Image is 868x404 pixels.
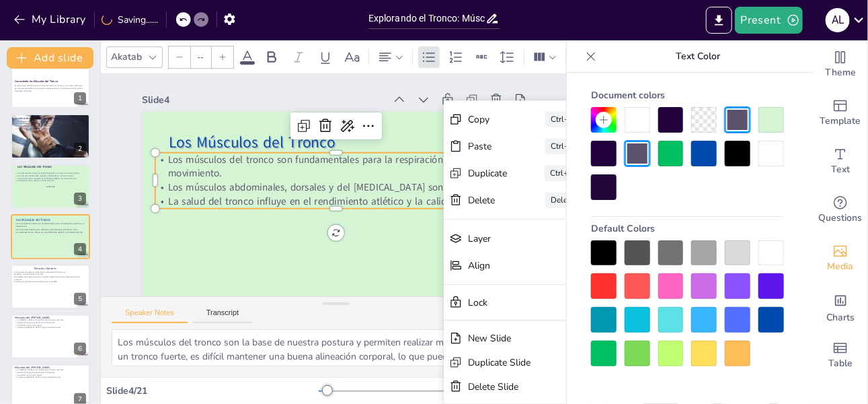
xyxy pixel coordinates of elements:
[11,114,90,158] div: https://cdn.sendsteps.com/images/logo/sendsteps_logo_white.pnghttps://cdn.sendsteps.com/images/lo...
[106,384,319,397] div: Slide 4 / 21
[831,162,850,177] span: Text
[12,275,86,280] p: Actividades que requieren fuerza en la parte superior del cuerpo dependen de estos músculos.
[10,9,91,30] button: My Library
[13,228,87,231] p: Los músculos abdominales, dorsales y del [MEDICAL_DATA] son clave.
[17,164,89,169] p: Los Músculos del Tronco
[13,231,87,234] p: La salud del tronco influye en el rendimiento atlético y la calidad de vida.
[591,83,784,107] div: Document colors
[15,125,86,127] p: La salud del tronco influye en el rendimiento atlético.
[15,372,86,374] p: Soporte de los órganos pélvicos es fundamental.
[15,376,86,379] p: Fortalecer el [MEDICAL_DATA] mejora la calidad de vida.
[108,48,145,66] div: Akatab
[530,46,560,68] div: Column Count
[468,232,528,245] div: Layer
[11,265,90,309] div: https://cdn.sendsteps.com/images/logo/sendsteps_logo_white.pnghttps://cdn.sendsteps.com/images/lo...
[545,111,580,127] div: Ctrl+C
[112,308,188,323] button: Speaker Notes
[591,217,784,240] div: Default Colors
[545,138,580,154] div: Ctrl+V
[74,243,86,255] div: 4
[11,164,90,209] div: https://cdn.sendsteps.com/images/logo/sendsteps_logo_white.pnghttps://cdn.sendsteps.com/images/lo...
[735,7,802,34] button: Present
[11,314,90,359] div: https://cdn.sendsteps.com/images/logo/sendsteps_logo_white.pnghttps://cdn.sendsteps.com/images/lo...
[15,122,86,125] p: Los músculos abdominales, dorsales y del [MEDICAL_DATA] son clave.
[814,234,867,283] div: Add images, graphics, shapes or video
[368,9,485,28] input: Insert title
[74,92,86,104] div: 1
[34,266,86,270] p: Músculos Dorsales
[112,329,560,366] textarea: Los músculos del tronco son la base de nuestra postura y permiten realizar movimientos cotidianos...
[15,366,86,370] p: Músculos del [PERSON_NAME]
[826,8,850,32] div: A L
[155,153,516,180] p: Los músculos del tronco son fundamentales para la respiración, postura y el movimiento.
[820,114,861,129] span: Template
[168,131,335,152] span: Los Músculos del Tronco
[12,273,86,275] p: Mantener una buena postura es vital.
[155,180,516,195] p: Los músculos abdominales, dorsales y del [MEDICAL_DATA] son clave.
[15,172,86,174] p: Los músculos del tronco son fundamentales para la postura y el movimiento.
[11,64,90,108] div: 1
[74,343,86,355] div: 6
[15,180,86,182] p: Fortalecer el tronco mejora la calidad de vida.
[15,321,86,324] p: Soporte de los órganos pélvicos es fundamental.
[828,356,853,371] span: Table
[13,223,87,228] p: Los músculos del tronco son fundamentales para la respiración, postura y el movimiento.
[12,271,86,273] p: Los músculos dorsales son clave para la extensión de la columna.
[828,259,854,274] span: Media
[545,192,580,208] div: Delete
[814,137,867,186] div: Add text boxes
[15,80,58,83] strong: Conociendo los Músculos del Tronco
[155,195,516,209] p: La salud del tronco influye en el rendimiento atlético y la calidad de vida.
[15,90,86,92] p: Generated with [URL]
[819,211,863,226] span: Questions
[15,127,86,130] p: Fortalecer el tronco mejora la calidad de vida.
[814,331,867,380] div: Add a table
[468,194,508,207] div: Delete
[15,319,86,322] p: La [MEDICAL_DATA] es una función clave de estos músculos.
[12,280,86,283] p: Fortalecer los dorsales previene lesiones en la espalda.
[16,218,50,222] span: Los Músculos del Tronco
[15,374,86,377] p: Contribuyen a la función sexual.
[468,259,528,272] div: Align
[468,296,547,309] div: Lock
[602,40,795,73] p: Text Color
[468,356,547,369] div: Duplicate Slide
[143,94,385,106] div: Slide 4
[826,310,855,325] span: Charts
[15,120,86,123] p: Los músculos del tronco son fundamentales para la postura y el movimiento.
[193,308,253,323] button: Transcript
[102,13,158,26] div: Saving......
[74,193,86,205] div: 3
[15,177,86,180] p: La salud del tronco influye en el rendimiento atlético y la calidad de vida.
[468,167,507,180] div: Duplicate
[814,186,867,234] div: Get real-time input from your audience
[15,369,86,372] p: La [MEDICAL_DATA] es una función clave de estos músculos.
[74,143,86,155] div: 2
[468,332,547,345] div: New Slide
[814,283,867,331] div: Add charts and graphs
[15,85,86,90] p: En esta charla, descubriremos los músculos del tronco humano, su función, ubicación y por qué son...
[825,65,856,80] span: Theme
[11,214,90,259] div: https://cdn.sendsteps.com/images/logo/sendsteps_logo_white.pnghttps://cdn.sendsteps.com/images/lo...
[468,113,508,126] div: Copy
[46,185,54,187] span: Subheading
[706,7,732,34] button: Export to PowerPoint
[545,165,580,181] div: Ctrl+D
[15,316,86,321] p: Músculos del [PERSON_NAME]
[15,327,86,329] p: Fortalecer el [MEDICAL_DATA] mejora la calidad de vida.
[7,47,93,69] button: Add slide
[826,7,850,34] button: A L
[15,324,86,327] p: Contribuyen a la función sexual.
[74,293,86,305] div: 5
[468,140,508,153] div: Paste
[814,89,867,137] div: Add ready made slides
[814,40,867,89] div: Change the overall theme
[15,174,86,177] p: Los músculos abdominales, dorsales y del [MEDICAL_DATA] son clave.
[15,116,86,120] p: Introducción a los Músculos del Tronco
